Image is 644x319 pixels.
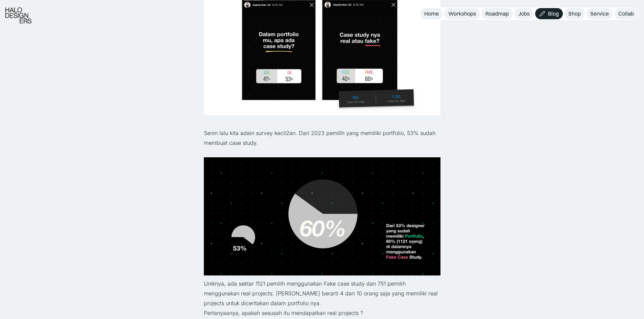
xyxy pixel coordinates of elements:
[586,8,613,19] a: Service
[481,8,513,19] a: Roadmap
[204,279,440,308] p: Uniknya, ada sektar 1121 pemilih menggunakan Fake case study dan 751 pemilih menggunakan real pro...
[614,8,638,19] a: Collab
[535,8,563,19] a: Blog
[204,148,440,158] p: ‍
[568,10,581,17] div: Shop
[204,128,440,148] p: Senin lalu kita adain survey kecil2an. Dari 2023 pemilih yang memiliki portfolio, 53% sudah membu...
[444,8,480,19] a: Workshops
[204,118,440,128] p: ‍
[618,10,634,17] div: Collab
[518,10,530,17] div: Jobs
[448,10,476,17] div: Workshops
[590,10,609,17] div: Service
[420,8,443,19] a: Home
[548,10,559,17] div: Blog
[564,8,585,19] a: Shop
[424,10,439,17] div: Home
[485,10,509,17] div: Roadmap
[514,8,534,19] a: Jobs
[204,308,440,318] p: Pertanyaanya, apakah sesusah itu mendapatkan real projects ?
